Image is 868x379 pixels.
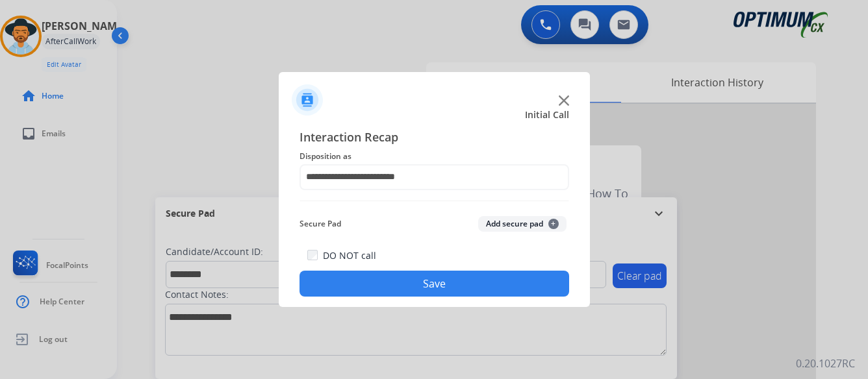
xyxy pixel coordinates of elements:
[525,108,569,121] span: Initial Call
[300,216,341,232] span: Secure Pad
[300,149,569,164] span: Disposition as
[478,216,567,232] button: Add secure pad+
[300,271,569,297] button: Save
[300,128,569,149] span: Interaction Recap
[796,356,855,371] p: 0.20.1027RC
[292,84,323,116] img: contactIcon
[323,249,376,262] label: DO NOT call
[300,201,569,201] img: contact-recap-line.svg
[548,219,559,229] span: +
